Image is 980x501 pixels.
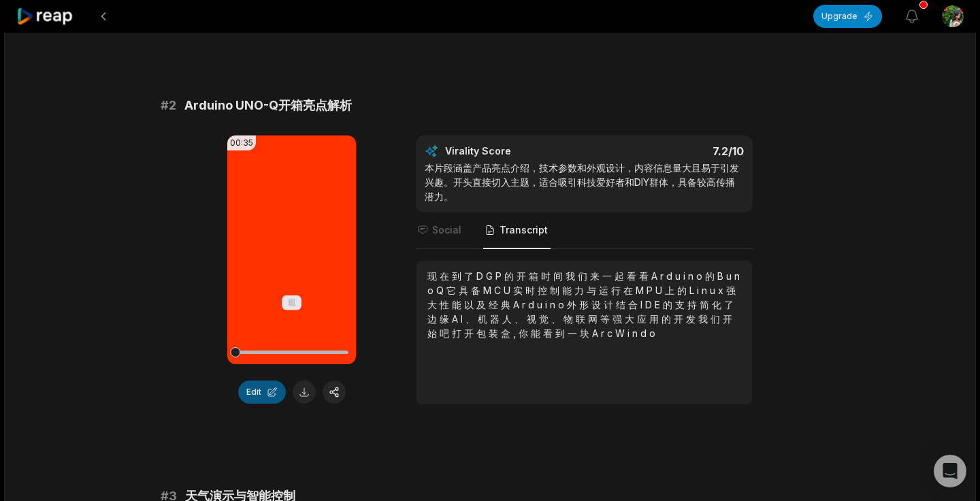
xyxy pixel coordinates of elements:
span: 边 [427,313,440,325]
span: 能 [452,299,464,310]
span: 了 [464,270,476,282]
span: 块 [580,327,592,339]
span: x [718,285,726,296]
span: d [528,299,537,310]
span: 开 [464,327,476,339]
span: 它 [446,285,459,296]
span: 上 [665,285,677,296]
span: 机 [478,313,490,325]
span: 具 [459,285,471,296]
span: Social [432,223,461,237]
span: n [688,270,696,282]
span: d [666,270,675,282]
div: 7.2 /10 [598,144,745,158]
span: 化 [712,299,724,310]
span: 持 [687,299,700,310]
span: r [522,299,528,310]
span: 到 [452,270,464,282]
span: o [427,285,436,296]
span: n [734,270,740,282]
span: 物 [563,313,576,325]
span: , [513,327,519,339]
span: 一 [602,270,615,282]
span: 现 [427,270,440,282]
span: 器 [490,313,502,325]
span: c [607,327,615,339]
span: 简 [700,299,712,310]
span: 开 [517,270,529,282]
span: A [452,313,461,325]
span: 网 [588,313,600,325]
span: 看 [627,270,639,282]
span: 箱 [529,270,541,282]
span: 力 [574,285,587,296]
span: C [494,285,504,296]
div: Open Intercom Messenger [934,455,966,487]
span: 我 [698,313,710,325]
span: 强 [612,313,625,325]
span: 到 [555,327,568,339]
span: 控 [538,285,550,296]
span: 开 [723,313,732,325]
span: Q [436,285,446,296]
div: Virality Score [445,144,591,158]
span: 等 [600,313,612,325]
span: W [615,327,627,339]
span: u [675,270,683,282]
span: 的 [677,285,689,296]
span: n [702,285,710,296]
span: 经 [489,299,501,310]
span: 间 [553,270,566,282]
span: P [495,270,504,282]
span: 及 [476,299,489,310]
span: Arduino UNO-Q开箱亮点解析 [184,96,352,115]
span: o [558,299,567,310]
span: 大 [427,299,440,310]
video: Your browser does not support mp4 format. [227,135,356,364]
span: 时 [525,285,538,296]
span: i [683,270,688,282]
span: 计 [604,299,616,310]
span: 们 [578,270,590,282]
span: r [601,327,607,339]
span: U [504,285,513,296]
span: 装 [489,327,501,339]
span: 的 [504,270,517,282]
span: 能 [562,285,574,296]
span: 结 [616,299,628,310]
span: 设 [591,299,604,310]
span: M [483,285,494,296]
span: i [697,285,702,296]
span: 以 [464,299,476,310]
span: o [696,270,705,282]
span: u [710,285,718,296]
span: 与 [587,285,599,296]
span: 的 [663,299,675,310]
span: # 2 [161,96,176,115]
span: 用 [649,313,661,325]
span: U [655,285,665,296]
span: 实 [513,285,525,296]
span: 了 [724,299,734,310]
span: 盒 [501,327,513,339]
span: 始 [427,327,440,339]
span: 缘 [440,313,452,325]
span: I [461,313,465,325]
span: 大 [625,313,637,325]
span: 合 [628,299,640,310]
span: 强 [726,285,736,296]
span: 们 [710,313,723,325]
span: 在 [623,285,636,296]
span: u [726,270,734,282]
span: I [640,299,645,310]
span: 性 [440,299,452,310]
span: Transcript [500,223,548,237]
span: A [592,327,601,339]
span: o [649,327,655,339]
span: 看 [543,327,555,339]
span: i [545,299,550,310]
button: Edit [238,381,286,404]
span: E [655,299,663,310]
span: 、 [551,313,563,325]
span: 行 [611,285,623,296]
